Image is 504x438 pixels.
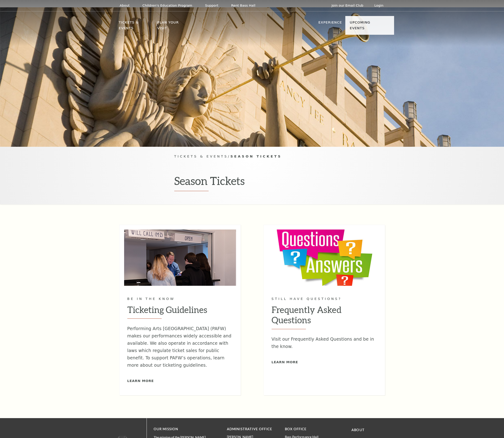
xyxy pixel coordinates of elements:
[350,20,385,34] p: Upcoming Events
[272,304,377,329] h2: Frequently Asked Questions
[127,325,233,369] p: Performing Arts [GEOGRAPHIC_DATA] (PAFW) makes our performances widely accessible and available. ...
[127,304,233,319] h2: Ticketing Guidelines
[227,426,278,432] p: Administrative Office
[230,154,282,158] span: Season Tickets
[174,174,330,191] h1: Season Tickets
[351,428,365,432] a: About
[154,426,211,432] p: OUR MISSION
[272,359,298,365] span: Learn More
[205,4,218,8] p: Support
[127,378,158,384] a: Learn More
[272,336,377,350] p: Visit our Frequently Asked Questions and be in the know.
[174,154,330,159] p: /
[272,359,302,365] a: Learn More
[127,296,233,302] p: Be in the know
[119,20,154,34] p: Tickets & Events
[120,4,130,8] p: About
[318,20,342,28] p: Experience
[272,296,377,302] p: Still have questions?
[231,4,256,8] p: Rent Bass Hall
[142,4,192,8] p: Children's Education Program
[127,378,154,384] span: Learn More
[174,154,228,158] span: Tickets & Events
[285,426,336,432] p: BOX OFFICE
[157,20,189,34] p: Plan Your Visit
